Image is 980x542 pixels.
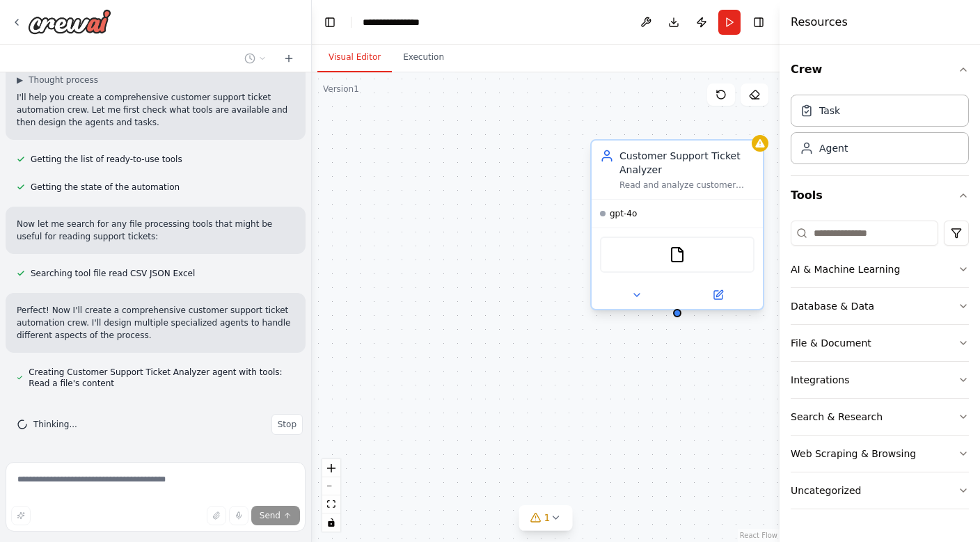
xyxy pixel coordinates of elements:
[278,419,297,430] span: Stop
[392,43,455,72] button: Execution
[17,304,294,342] p: Perfect! Now I'll create a comprehensive customer support ticket automation crew. I'll design mul...
[322,459,340,532] div: React Flow controls
[791,484,861,497] div: Uncategorized
[819,104,840,118] div: Task
[317,43,392,72] button: Visual Editor
[322,477,340,495] button: zoom out
[791,14,848,31] h4: Resources
[791,176,969,215] button: Tools
[791,89,969,175] div: Crew
[11,506,31,525] button: Improve this prompt
[17,91,294,129] p: I'll help you create a comprehensive customer support ticket automation crew. Let me first check ...
[544,511,551,525] span: 1
[791,373,849,387] div: Integrations
[271,414,303,435] button: Stop
[619,149,754,177] div: Customer Support Ticket Analyzer
[363,15,434,29] nav: breadcrumb
[322,513,340,532] button: toggle interactivity
[519,505,573,531] button: 1
[791,251,969,287] button: AI & Machine Learning
[322,459,340,477] button: zoom in
[278,50,300,67] button: Start a new chat
[29,74,98,86] span: Thought process
[679,287,757,303] button: Open in side panel
[31,268,195,279] span: Searching tool file read CSV JSON Excel
[33,419,77,430] span: Thinking...
[791,447,916,461] div: Web Scraping & Browsing
[791,399,969,435] button: Search & Research
[791,472,969,509] button: Uncategorized
[791,362,969,398] button: Integrations
[17,74,23,86] span: ▶
[819,141,848,155] div: Agent
[791,288,969,324] button: Database & Data
[239,50,272,67] button: Switch to previous chat
[17,74,98,86] button: ▶Thought process
[207,506,226,525] button: Upload files
[791,336,871,350] div: File & Document
[29,367,294,389] span: Creating Customer Support Ticket Analyzer agent with tools: Read a file's content
[260,510,280,521] span: Send
[31,182,180,193] span: Getting the state of the automation
[229,506,248,525] button: Click to speak your automation idea
[28,9,111,34] img: Logo
[669,246,686,263] img: FileReadTool
[619,180,754,191] div: Read and analyze customer support tickets from {ticket_source}, categorize them by urgency level ...
[610,208,637,219] span: gpt-4o
[791,325,969,361] button: File & Document
[323,83,359,95] div: Version 1
[749,13,768,32] button: Hide right sidebar
[251,506,300,525] button: Send
[17,218,294,243] p: Now let me search for any file processing tools that might be useful for reading support tickets:
[791,215,969,520] div: Tools
[31,154,182,165] span: Getting the list of ready-to-use tools
[791,50,969,89] button: Crew
[590,142,764,313] div: Customer Support Ticket AnalyzerRead and analyze customer support tickets from {ticket_source}, c...
[791,410,883,424] div: Search & Research
[791,299,874,313] div: Database & Data
[791,262,900,276] div: AI & Machine Learning
[791,436,969,472] button: Web Scraping & Browsing
[740,532,777,539] a: React Flow attribution
[320,13,340,32] button: Hide left sidebar
[322,495,340,513] button: fit view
